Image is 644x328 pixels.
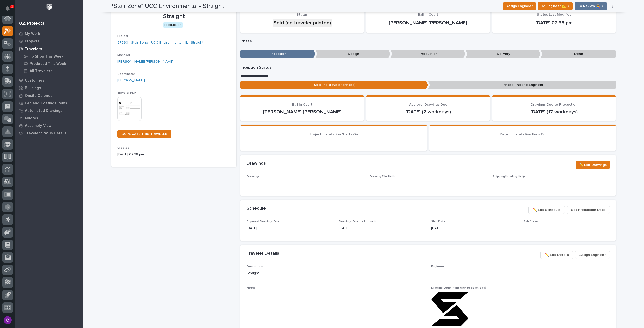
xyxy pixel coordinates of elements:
[240,39,616,44] p: Phase
[117,91,136,95] span: Traveler PDF
[567,206,610,214] button: Set Production Date
[579,252,606,258] span: Assign Engineer
[528,206,565,214] button: ✏️ Edit Schedule
[524,220,538,223] span: Fab Crews
[466,50,541,58] p: Delivery
[576,161,610,169] button: ✏️ Edit Drawings
[247,286,256,289] span: Notes
[240,65,616,70] p: Inception Status
[428,81,616,89] p: Printed - Not to Engineer
[15,37,83,45] a: Projects
[247,180,364,186] p: -
[15,30,83,37] a: My Work
[19,21,44,26] div: 02. Projects
[372,20,484,26] p: [PERSON_NAME] [PERSON_NAME]
[117,40,203,45] a: 27360 - Stair Zone - UCC Environmental - IL - Straight
[117,152,230,157] p: [DATE] 02:38 pm
[524,226,610,231] p: -
[117,73,135,76] span: Coordinator
[297,13,308,16] span: Status
[418,13,438,16] span: Ball In Court
[25,47,42,51] p: Travelers
[431,226,517,231] p: [DATE]
[273,19,332,27] div: Sold (no traveler printed)
[117,6,230,20] p: *Stair Zone* UCC Environmental - Straight
[431,292,469,326] img: 8q-kOB57zhcvodevQsy602H6mfTGoJCW_RhO3CUsp_o
[537,13,571,16] span: Status Last Modified
[292,103,312,106] span: Ball In Court
[122,132,167,136] span: DUPLICATE THIS TRAVELER
[11,5,13,8] p: 3
[15,92,83,99] a: Onsite Calendar
[575,251,610,259] button: Assign Engineer
[545,252,569,258] span: ✏️ Edit Details
[15,99,83,107] a: Fab and Coatings Items
[19,60,83,67] a: Produced This Week
[117,54,130,57] span: Manager
[25,101,67,106] p: Fab and Coatings Items
[498,20,610,26] p: [DATE] 02:38 pm
[247,265,263,268] span: Description
[45,3,54,12] img: Workspace Logo
[372,109,484,115] p: [DATE] (2 workdays)
[25,78,44,83] p: Customers
[117,35,128,38] span: Project
[240,81,428,89] p: Sold (no traveler printed)
[431,286,486,289] span: Drawing Logo (right-click to download)
[247,226,333,231] p: [DATE]
[431,265,444,268] span: Engineer
[25,109,62,113] p: Automated Drawings
[247,271,425,276] p: Straight
[25,124,51,128] p: Assembly View
[531,103,577,106] span: Drawings Due to Production
[15,114,83,122] a: Quotes
[538,2,573,10] button: To Engineer 📐 →
[390,50,465,58] p: Production
[309,133,358,136] span: Project Installation Starts On
[247,206,266,211] h2: Schedule
[506,3,533,9] span: Assign Engineer
[503,2,536,10] button: Assign Engineer
[240,50,315,58] p: Inception
[370,180,371,186] p: -
[2,3,13,14] button: Notifications
[30,62,66,66] p: Produced This Week
[25,39,39,44] p: Projects
[117,130,171,138] a: DUPLICATE THIS TRAVELER
[541,50,616,58] p: Done
[25,131,66,136] p: Traveler Status Details
[493,180,610,186] p: -
[431,220,446,223] span: Ship Date
[15,45,83,53] a: Travelers
[533,207,560,213] span: ✏️ Edit Schedule
[500,133,546,136] span: Project Installation Ends On
[247,109,358,115] p: [PERSON_NAME] [PERSON_NAME]
[30,54,63,59] p: To Shop This Week
[117,59,173,64] a: [PERSON_NAME] [PERSON_NAME]
[339,220,379,223] span: Drawings Due to Production
[247,220,280,223] span: Approval Drawings Due
[117,78,145,83] a: [PERSON_NAME]
[339,226,425,231] p: [DATE]
[370,175,395,178] span: Drawing File Path
[6,6,13,14] div: Notifications3
[19,67,83,74] a: All Travelers
[163,22,183,28] div: Production
[15,122,83,129] a: Assembly View
[540,251,573,259] button: ✏️ Edit Details
[15,107,83,114] a: Automated Drawings
[493,175,527,178] span: Shipping/Loading List(s)
[435,139,610,145] p: -
[575,2,607,10] button: To Review 👨‍🏭 →
[247,175,260,178] span: Drawings
[247,161,266,166] h2: Drawings
[19,53,83,60] a: To Shop This Week
[247,251,279,256] h2: Traveler Details
[247,295,425,300] p: -
[111,3,224,10] h2: *Stair Zone* UCC Environmental - Straight
[25,116,38,121] p: Quotes
[15,129,83,137] a: Traveler Status Details
[541,3,569,9] span: To Engineer 📐 →
[579,162,607,168] span: ✏️ Edit Drawings
[30,69,52,73] p: All Travelers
